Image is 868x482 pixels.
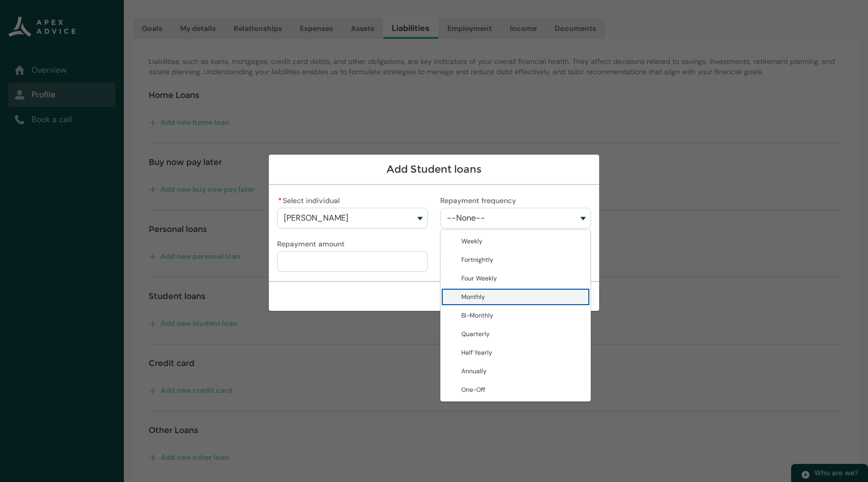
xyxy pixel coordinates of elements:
span: Fortnightly [461,256,493,264]
span: Weekly [461,237,483,245]
span: Four Weekly [461,274,497,282]
button: Select individual [277,208,428,228]
h1: Add Student loans [277,163,591,176]
label: Repayment amount [277,237,349,249]
abbr: required [278,196,282,205]
span: --None-- [447,213,485,223]
button: Repayment frequency [440,208,591,228]
span: [PERSON_NAME] [284,213,348,223]
label: Select individual [277,193,344,206]
label: Repayment frequency [440,193,520,206]
div: Repayment frequency [440,229,591,402]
